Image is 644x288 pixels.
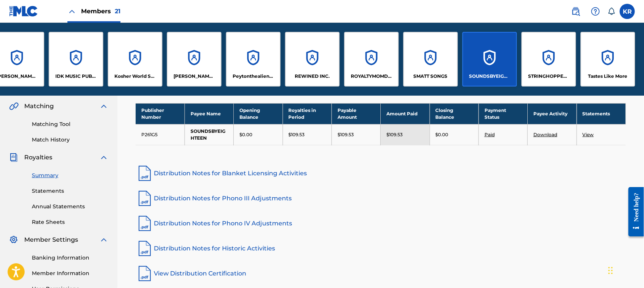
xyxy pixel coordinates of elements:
[81,7,120,16] span: Members
[234,103,283,124] th: Opening Balance
[386,131,403,138] p: $109.53
[24,153,52,162] span: Royalties
[463,32,517,87] a: AccountsSOUNDSBYEIGHTEEN
[32,203,108,211] a: Annual Statements
[285,32,340,87] a: AccountsREWINED INC.
[136,214,626,233] a: Distribution Notes for Phono IV Adjustments
[591,7,600,16] img: help
[136,264,626,283] a: View Distribution Certification
[136,164,626,183] a: Distribution Notes for Blanket Licensing Activities
[136,239,626,258] a: Distribution Notes for Historic Activities
[56,73,97,80] p: IDK MUSIC PUBLISHING
[338,131,354,138] p: $109.53
[99,235,108,244] img: expand
[9,102,19,111] img: Matching
[108,32,163,87] a: AccountsKosher World Songs
[295,73,330,80] p: REWINED INC.
[478,103,527,124] th: Payment Status
[620,4,635,19] div: User Menu
[136,189,626,208] a: Distribution Notes for Phono III Adjustments
[9,235,18,244] img: Member Settings
[136,214,154,233] img: pdf
[136,264,154,283] img: pdf
[167,32,222,87] a: Accounts[PERSON_NAME] PUBLISHING
[571,7,580,16] img: search
[49,32,103,87] a: AccountsIDK MUSIC PUBLISHING
[99,102,108,111] img: expand
[351,73,392,80] p: ROYALTYMOMDOTCOM
[289,131,305,138] p: $109.53
[32,120,108,128] a: Matching Tool
[136,124,184,145] td: P261G5
[32,187,108,195] a: Statements
[24,102,54,111] span: Matching
[67,7,77,16] img: Close
[32,136,108,144] a: Match History
[9,153,18,162] img: Royalties
[174,73,215,80] p: KYLE LUX PUBLISHING
[136,189,154,208] img: pdf
[136,239,154,258] img: pdf
[239,131,252,138] p: $0.00
[606,252,644,288] iframe: Chat Widget
[136,103,184,124] th: Publisher Number
[469,73,511,80] p: SOUNDSBYEIGHTEEN
[581,32,635,87] a: AccountsTastes Like More
[99,153,108,162] img: expand
[381,103,430,124] th: Amount Paid
[9,6,38,17] img: MLC Logo
[344,32,399,87] a: AccountsROYALTYMOMDOTCOM
[436,131,449,138] p: $0.00
[522,32,576,87] a: AccountsSTRINGHOPPER MUSIC PUBLISHING
[528,73,570,80] p: STRINGHOPPER MUSIC PUBLISHING
[115,8,120,15] span: 21
[283,103,331,124] th: Royalties in Period
[608,8,615,15] div: Notifications
[184,103,233,124] th: Payee Name
[583,132,594,137] a: View
[414,73,448,80] p: SMATT SONGS
[577,103,625,124] th: Statements
[528,103,577,124] th: Payee Activity
[226,32,281,87] a: AccountsPeytonthealien Music
[184,124,233,145] td: SOUNDSBYEIGHTEEN
[331,103,380,124] th: Payable Amount
[403,32,458,87] a: AccountsSMATT SONGS
[24,235,78,244] span: Member Settings
[588,73,628,80] p: Tastes Like More
[115,73,156,80] p: Kosher World Songs
[32,218,108,226] a: Rate Sheets
[568,4,583,19] a: Public Search
[32,172,108,179] a: Summary
[533,132,557,137] a: Download
[485,132,495,137] a: Paid
[623,181,644,242] iframe: Resource Center
[32,269,108,277] a: Member Information
[588,4,603,19] div: Help
[136,164,154,183] img: pdf
[430,103,478,124] th: Closing Balance
[233,73,274,80] p: Peytonthealien Music
[32,254,108,262] a: Banking Information
[608,259,613,282] div: Drag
